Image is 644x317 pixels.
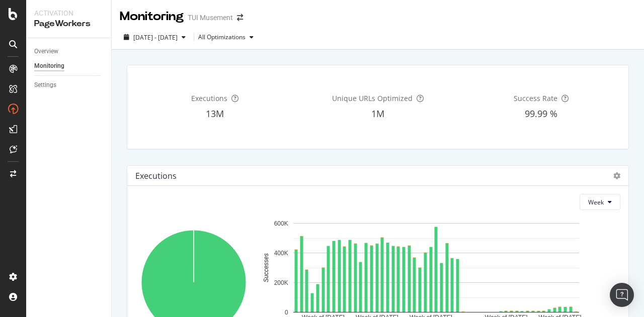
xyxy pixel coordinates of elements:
button: Week [580,194,620,210]
span: 1M [371,108,384,120]
div: Monitoring [120,8,184,25]
span: Success Rate [514,93,557,103]
text: 200K [274,279,288,286]
span: Unique URLs Optimized [332,93,413,103]
text: Successes [263,253,270,282]
div: Overview [34,46,58,57]
span: 13M [206,108,224,120]
div: Open Intercom Messenger [610,283,634,307]
a: Overview [34,46,104,57]
button: [DATE] - [DATE] [120,29,190,45]
div: Monitoring [34,61,64,71]
button: All Optimizations [198,29,258,45]
div: Activation [34,8,103,18]
div: PageWorkers [34,18,103,30]
a: Monitoring [34,61,104,71]
a: Settings [34,80,104,90]
span: 99.99 % [525,108,557,120]
text: 0 [285,309,288,316]
div: Settings [34,80,56,90]
div: All Optimizations [198,34,246,40]
span: [DATE] - [DATE] [133,33,178,42]
span: Executions [191,93,227,103]
div: Executions [135,171,177,181]
span: Week [588,198,604,206]
text: 600K [274,220,288,227]
div: TUI Musement [188,13,233,23]
div: arrow-right-arrow-left [237,14,243,21]
text: 400K [274,250,288,257]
